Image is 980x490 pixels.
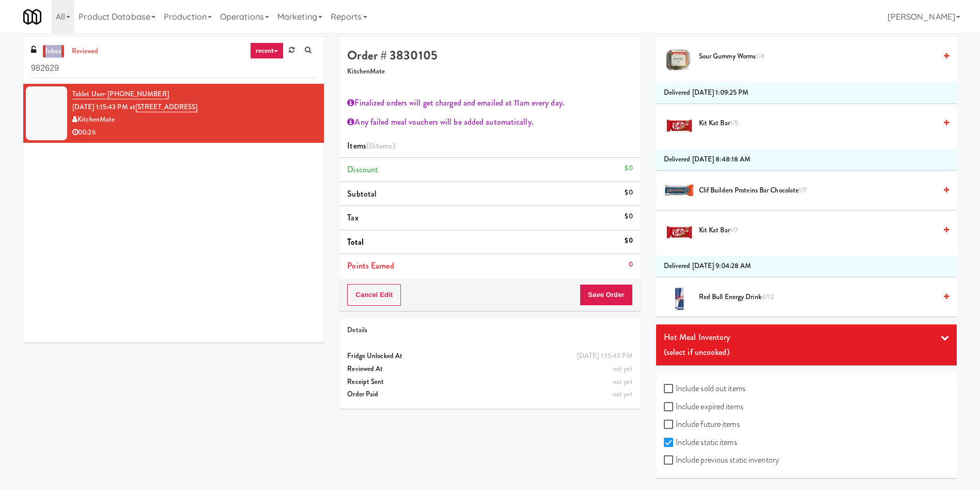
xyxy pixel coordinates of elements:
span: 1/7 [730,225,738,235]
div: $0 [625,234,632,247]
label: Include static items [664,435,737,450]
li: Delivered [DATE] 9:04:28 AM [656,256,957,277]
div: Order Paid [347,388,632,401]
span: Points Earned [347,260,394,272]
label: Include expired items [664,399,743,414]
span: Kit Kat Bar [699,117,936,130]
div: Any failed meal vouchers will be added automatically. [347,114,632,130]
span: (0 ) [366,140,395,152]
span: Clif Builders proteins Bar Chocolate [699,184,936,197]
span: Kit Kat Bar [699,224,936,237]
div: Red Bull Energy Drink4/12 [695,291,949,304]
a: recent [250,42,284,59]
button: Save Order [580,284,632,306]
div: Reviewed At [347,363,632,376]
span: Discount [347,164,378,175]
span: Sour Gummy Worms [699,50,936,63]
div: Fridge Unlocked At [347,350,632,363]
label: Include previous static inventory [664,452,779,468]
button: Cancel Edit [347,284,401,306]
div: 0 [629,258,633,271]
input: Search vision orders [31,59,316,78]
div: Kit Kat Bar1/5 [695,117,949,130]
span: [DATE] 1:15:43 PM at [72,102,135,112]
a: Tablet User· [PHONE_NUMBER] [72,89,169,99]
span: Total [347,236,364,248]
div: KitchenMate [72,113,316,126]
input: Include previous static inventory [664,456,676,465]
label: Include future items [664,417,740,432]
span: not yet [613,389,633,399]
span: not yet [613,377,633,387]
div: (select if uncooked) [664,345,949,360]
span: Items [347,140,395,152]
div: Clif Builders proteins Bar Chocolate1/7 [695,184,949,197]
span: 1/7 [799,185,806,195]
div: $0 [625,162,632,175]
div: 00:26 [72,126,316,139]
img: Micromart [23,8,41,26]
div: Sour Gummy Worms1/4 [695,50,949,63]
li: Tablet User· [PHONE_NUMBER][DATE] 1:15:43 PM at[STREET_ADDRESS]KitchenMate00:26 [23,84,324,143]
div: [DATE] 1:15:43 PM [577,350,633,363]
span: Tax [347,212,358,224]
span: 1/4 [756,51,765,61]
a: inbox [43,45,64,58]
div: Kit Kat Bar1/7 [695,224,949,237]
span: Subtotal [347,188,377,200]
label: Include sold out items [664,381,745,396]
div: Receipt Sent [347,376,632,389]
div: Finalized orders will get charged and emailed at 11am every day. [347,95,632,111]
h5: KitchenMate [347,68,632,76]
span: 1/5 [730,118,738,128]
a: [STREET_ADDRESS] [135,102,198,112]
div: Hot Meal Inventory(select if uncooked) [656,324,957,365]
a: reviewed [69,45,101,58]
li: Delivered [DATE] 8:48:18 AM [656,149,957,171]
li: Delivered [DATE] 1:09:25 PM [656,82,957,104]
input: Include expired items [664,403,676,411]
div: Hot Meal Inventory [664,330,949,345]
span: · [PHONE_NUMBER] [104,89,169,99]
h4: Order # 3830105 [347,49,632,62]
span: Red Bull Energy Drink [699,291,936,304]
div: $0 [625,186,632,199]
ng-pluralize: items [374,140,393,152]
div: $0 [625,210,632,223]
span: 4/12 [761,292,774,302]
span: not yet [613,364,633,374]
input: Include static items [664,439,676,447]
div: Details [347,324,632,337]
input: Include future items [664,421,676,429]
input: Include sold out items [664,385,676,393]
